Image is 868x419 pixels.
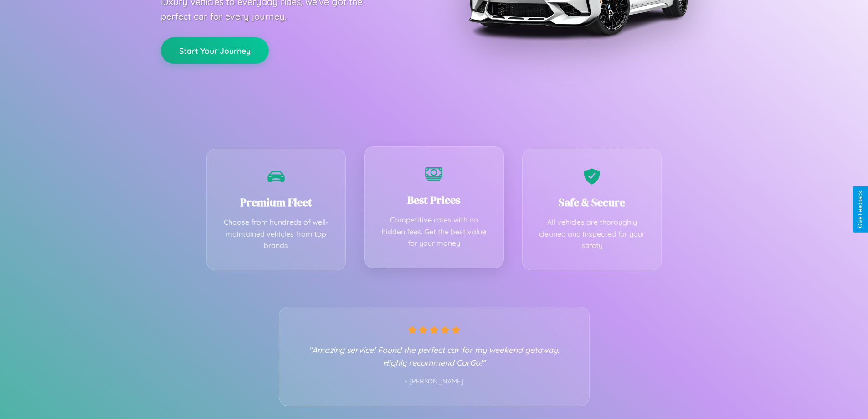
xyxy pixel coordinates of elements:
h3: Premium Fleet [221,195,332,210]
h3: Safe & Secure [536,195,648,210]
p: Choose from hundreds of well-maintained vehicles from top brands [221,217,332,252]
h3: Best Prices [378,192,490,207]
p: Competitive rates with no hidden fees. Get the best value for your money [378,214,490,249]
p: "Amazing service! Found the perfect car for my weekend getaway. Highly recommend CarGo!" [298,343,571,369]
button: Start Your Journey [161,37,269,64]
p: All vehicles are thoroughly cleaned and inspected for your safety [536,217,648,252]
p: - [PERSON_NAME] [298,376,571,388]
div: Give Feedback [857,191,863,228]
